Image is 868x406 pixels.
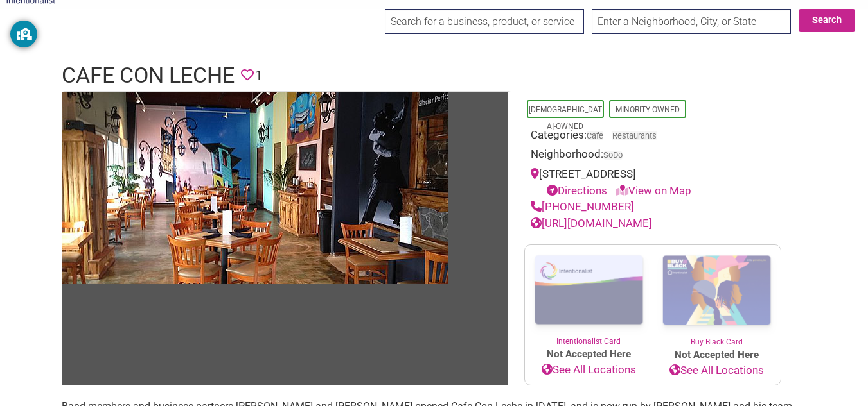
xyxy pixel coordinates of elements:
[587,131,603,140] a: Cafe
[525,245,653,335] img: Intentionalist Card
[531,166,775,199] div: [STREET_ADDRESS]
[653,245,781,336] img: Buy Black Card
[653,348,781,362] span: Not Accepted Here
[653,245,781,348] a: Buy Black Card
[616,184,691,197] a: View on Map
[653,362,781,379] a: See All Locations
[592,9,791,34] input: Enter a Neighborhood, City, or State
[255,65,262,85] span: 1
[531,127,775,147] div: Categories:
[531,146,775,166] div: Neighborhood:
[616,105,680,114] a: Minority-Owned
[10,21,37,47] button: GoGuardian Privacy Information
[799,9,855,32] button: Search
[525,245,653,347] a: Intentionalist Card
[385,9,584,34] input: Search for a business, product, or service
[612,131,657,140] a: Restaurants
[62,60,235,91] h1: Cafe Con Leche
[603,151,623,160] span: SoDo
[531,200,634,213] a: [PHONE_NUMBER]
[529,105,602,131] a: [DEMOGRAPHIC_DATA]-Owned
[531,217,652,230] a: [URL][DOMAIN_NAME]
[525,362,653,378] a: See All Locations
[547,184,607,197] a: Directions
[525,347,653,362] span: Not Accepted Here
